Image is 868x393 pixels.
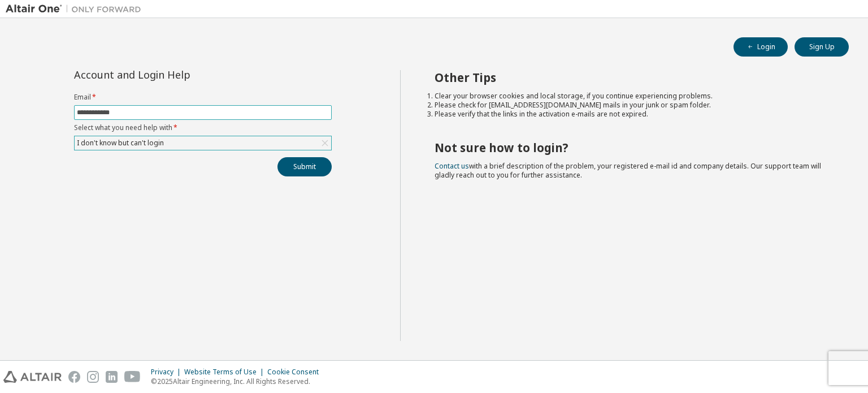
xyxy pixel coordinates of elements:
[734,37,788,57] button: Login
[74,123,332,132] label: Select what you need help with
[277,157,332,176] button: Submit
[75,137,166,149] div: I don't know but can't login
[435,110,829,119] li: Please verify that the links in the activation e-mails are not expired.
[795,37,849,57] button: Sign Up
[151,377,325,386] p: © 2025 Altair Engineering, Inc. All Rights Reserved.
[124,371,141,383] img: youtube.svg
[267,368,325,377] div: Cookie Consent
[435,92,829,101] li: Clear your browser cookies and local storage, if you continue experiencing problems.
[435,140,829,155] h2: Not sure how to login?
[435,70,829,85] h2: Other Tips
[74,93,332,102] label: Email
[87,371,99,383] img: instagram.svg
[435,161,821,180] span: with a brief description of the problem, your registered e-mail id and company details. Our suppo...
[151,368,184,377] div: Privacy
[75,136,331,150] div: I don't know but can't login
[106,371,118,383] img: linkedin.svg
[435,101,829,110] li: Please check for [EMAIL_ADDRESS][DOMAIN_NAME] mails in your junk or spam folder.
[435,161,469,171] a: Contact us
[74,70,280,79] div: Account and Login Help
[6,3,147,15] img: Altair One
[3,371,62,383] img: altair_logo.svg
[68,371,80,383] img: facebook.svg
[184,368,267,377] div: Website Terms of Use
